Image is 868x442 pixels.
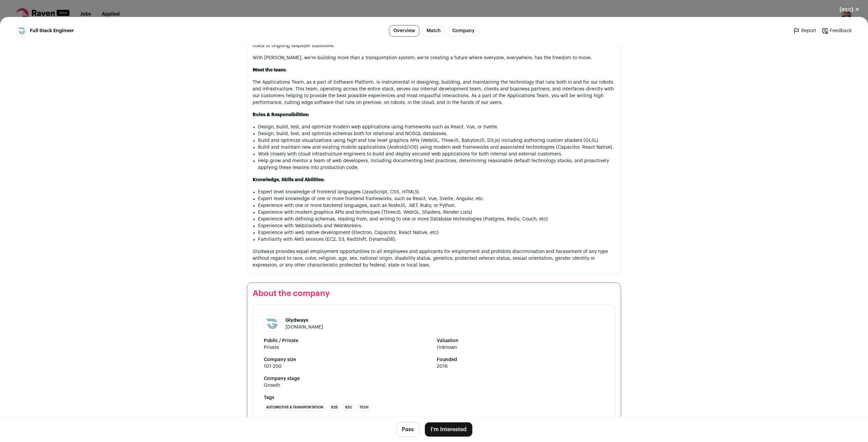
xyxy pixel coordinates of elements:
[831,2,868,17] button: Close modal
[793,27,816,34] a: Report
[253,288,615,299] h2: About the company
[253,55,615,61] p: With [PERSON_NAME], we’re building more than a transportation system; we’re creating a future whe...
[437,337,604,344] strong: Valuation
[258,124,615,130] li: Design, build, test, and optimize modern web applications using frameworks such as React, Vue, or...
[258,195,615,202] li: Expert level knowledge of one or more frontend frameworks, such as React, Vue, Svelte, Angular, etc.
[425,422,472,437] button: I'm Interested
[448,25,479,37] a: Company
[437,356,604,363] strong: Founded
[396,422,419,437] button: Pass
[264,344,431,351] span: Private
[253,248,615,269] p: Glydways provides equal employment opportunities to all employees and applicants for employment a...
[258,144,615,151] li: Build and maintain new and existing mobile applications (Android/iOS) using modern web frameworks...
[258,236,615,243] li: Familiarity with AWS services (EC2, S3, RedShift, DynamoDB).
[357,404,371,411] li: Tech
[253,79,615,106] p: The Applications Team, as a part of Software Platform, is instrumental in designing, building, an...
[264,356,431,363] strong: Company size
[285,325,323,330] a: [DOMAIN_NAME]
[258,151,615,157] li: Work closely with cloud infrastructure engineers to build and deploy secured web applications for...
[264,404,326,411] li: Automotive & Transportation
[389,25,419,37] a: Overview
[258,137,615,144] li: Build and optimize visualizations using high and low level graphics APIs (WebGL, ThreeJS, Babylon...
[264,382,280,389] div: Growth
[253,112,309,117] strong: Roles & Responsibilities:
[258,229,615,236] li: Experience with web native development (Electron, Capacitor, React Native, etc)
[264,337,431,344] strong: Public / Private
[258,202,615,209] li: Experience with one or more backend languages, such as NodeJS, .NET, Ruby, or Python.
[30,27,74,34] span: Full Stack Engineer
[822,27,852,34] a: Feedback
[258,130,615,137] li: Design, build, test, and optimize schemas both for relational and NOSQL databases.
[258,189,615,195] li: Expert level knowledge of frontend languages (JavaScript, CSS, HTML5)
[437,363,604,370] span: 2016
[253,177,324,182] strong: Knowledge, Skills and Abilities:
[264,363,431,370] span: 101-250
[264,316,280,332] img: 78e899a4990c04a872f0fe6f0c77a2be3af51d9174dac3b3a64e7505d0b9be58.jpg
[17,26,27,36] img: 78e899a4990c04a872f0fe6f0c77a2be3af51d9174dac3b3a64e7505d0b9be58.jpg
[258,209,615,216] li: Experience with modern graphics APIs and techniques (ThreeJS, WebGL, Shaders, Render Lists)
[422,25,445,37] a: Match
[343,404,354,411] li: B2C
[285,317,323,324] h1: Glydways
[258,216,615,223] li: Experience with defining schemas, reading from, and writing to one or more Database technologies ...
[437,344,604,351] span: Unknown
[264,375,604,382] strong: Company stage
[264,394,604,401] strong: Tags
[253,68,287,72] strong: Meet the team:
[258,223,615,229] li: Experience with WebSockets and WebWorkers.
[258,157,615,171] li: Help grow and mentor a team of web developers, including documenting best practices, determining ...
[329,404,340,411] li: B2B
